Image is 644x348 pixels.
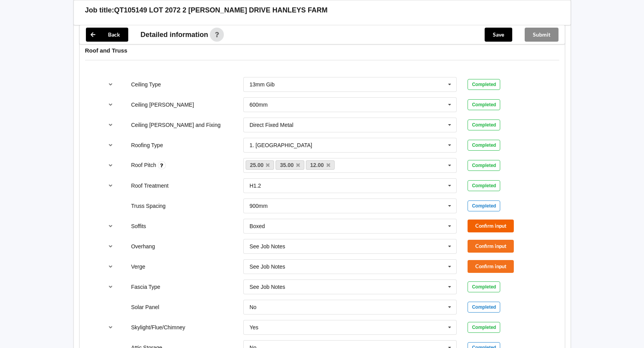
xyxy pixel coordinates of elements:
[131,162,157,168] label: Roof Pitch
[131,122,220,128] label: Ceiling [PERSON_NAME] and Fixing
[468,99,500,110] div: Completed
[103,320,118,334] button: reference-toggle
[250,142,312,148] div: 1. [GEOGRAPHIC_DATA]
[131,203,166,209] label: Truss Spacing
[250,102,268,107] div: 600mm
[250,325,258,330] div: Yes
[103,138,118,152] button: reference-toggle
[306,160,335,170] a: 12.00
[131,284,160,290] label: Fascia Type
[250,82,275,87] div: 13mm Gib
[85,47,559,54] h4: Roof and Truss
[250,264,285,269] div: See Job Notes
[131,304,159,310] label: Solar Panel
[468,302,500,313] div: Completed
[250,223,265,229] div: Boxed
[141,31,208,38] span: Detailed information
[468,281,500,292] div: Completed
[246,160,274,170] a: 25.00
[103,260,118,274] button: reference-toggle
[468,200,500,211] div: Completed
[131,142,163,148] label: Roofing Type
[131,324,185,330] label: Skylight/Flue/Chimney
[468,160,500,171] div: Completed
[485,28,512,42] button: Save
[103,280,118,294] button: reference-toggle
[468,180,500,191] div: Completed
[85,6,114,15] h3: Job title:
[103,118,118,132] button: reference-toggle
[250,203,268,209] div: 900mm
[131,243,155,250] label: Overhang
[250,284,285,290] div: See Job Notes
[103,219,118,233] button: reference-toggle
[468,240,514,253] button: Confirm input
[468,322,500,333] div: Completed
[468,79,500,90] div: Completed
[250,183,261,188] div: H1.2
[131,183,169,189] label: Roof Treatment
[276,160,304,170] a: 35.00
[131,102,194,108] label: Ceiling [PERSON_NAME]
[103,239,118,253] button: reference-toggle
[114,6,328,15] h3: QT105149 LOT 2072 2 [PERSON_NAME] DRIVE HANLEYS FARM
[250,244,285,249] div: See Job Notes
[86,28,128,42] button: Back
[103,98,118,112] button: reference-toggle
[103,77,118,91] button: reference-toggle
[468,120,500,130] div: Completed
[250,304,257,310] div: No
[131,223,146,229] label: Soffits
[468,220,514,232] button: Confirm input
[468,260,514,273] button: Confirm input
[131,264,145,270] label: Verge
[250,122,293,128] div: Direct Fixed Metal
[468,140,500,151] div: Completed
[103,179,118,193] button: reference-toggle
[103,158,118,172] button: reference-toggle
[131,81,161,88] label: Ceiling Type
